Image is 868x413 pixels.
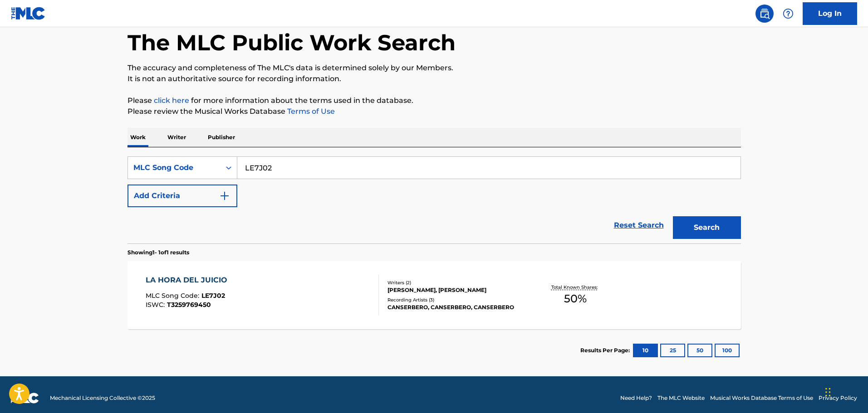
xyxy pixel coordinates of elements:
[759,8,770,19] img: search
[710,394,813,402] a: Musical Works Database Terms of Use
[11,7,46,20] img: MLC Logo
[620,394,652,402] a: Need Help?
[673,216,741,239] button: Search
[128,128,148,147] p: Work
[687,344,712,357] button: 50
[128,248,189,257] p: Showing 1 - 1 of 1 results
[387,279,525,286] div: Writers ( 2 )
[205,128,238,147] p: Publisher
[128,29,456,56] h1: The MLC Public Work Search
[657,394,705,402] a: The MLC Website
[387,296,525,303] div: Recording Artists ( 3 )
[128,261,741,329] a: LA HORA DEL JUICIOMLC Song Code:LE7J02ISWC:T3259769450Writers (2)[PERSON_NAME], [PERSON_NAME]Reco...
[715,344,740,357] button: 100
[146,301,167,309] span: ISWC :
[167,301,211,309] span: T3259769450
[564,291,587,307] span: 50 %
[146,292,201,300] span: MLC Song Code :
[133,162,215,173] div: MLC Song Code
[219,190,230,201] img: 9d2ae6d4665cec9f34b9.svg
[128,106,741,117] p: Please review the Musical Works Database
[285,107,335,116] a: Terms of Use
[755,5,774,23] a: Public Search
[580,346,632,355] p: Results Per Page:
[779,5,797,23] div: Help
[387,303,525,311] div: CANSERBERO, CANSERBERO, CANSERBERO
[128,156,741,243] form: Search Form
[387,286,525,294] div: [PERSON_NAME], [PERSON_NAME]
[128,95,741,106] p: Please for more information about the terms used in the database.
[128,73,741,84] p: It is not an authoritative source for recording information.
[609,215,668,235] a: Reset Search
[154,96,189,105] a: click here
[165,128,189,147] p: Writer
[201,292,225,300] span: LE7J02
[633,344,658,357] button: 10
[803,2,857,25] a: Log In
[128,185,237,207] button: Add Criteria
[819,394,857,402] a: Privacy Policy
[823,369,868,413] iframe: Chat Widget
[783,8,794,19] img: help
[146,275,232,286] div: LA HORA DEL JUICIO
[660,344,685,357] button: 25
[128,63,741,73] p: The accuracy and completeness of The MLC's data is determined solely by our Members.
[551,284,600,291] p: Total Known Shares:
[825,379,831,406] div: Drag
[50,394,155,402] span: Mechanical Licensing Collective © 2025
